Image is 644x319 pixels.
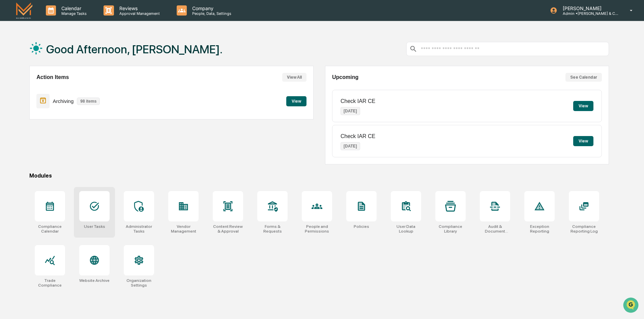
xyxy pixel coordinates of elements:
p: [DATE] [341,142,360,150]
span: Preclearance [13,85,43,92]
p: [PERSON_NAME] [557,5,620,11]
button: View [573,101,593,111]
a: View [286,98,306,104]
span: Attestations [56,85,84,92]
div: Audit & Document Logs [480,224,510,234]
button: See Calendar [565,73,602,82]
p: Check IAR CE [341,133,375,139]
p: Manage Tasks [56,11,90,16]
div: Modules [29,172,609,179]
div: Administrator Tasks [124,224,154,234]
button: View [573,136,593,146]
p: Approval Management [114,11,163,16]
div: Start new chat [23,52,111,58]
a: 🖐️Preclearance [4,82,46,95]
button: View [286,96,306,106]
div: Organization Settings [124,278,154,288]
p: Reviews [114,5,163,11]
p: [DATE] [341,107,360,115]
img: 1746055101610-c473b297-6a78-478c-a979-82029cc54cd1 [7,52,19,64]
h2: Action Items [36,74,69,80]
div: User Tasks [84,224,105,229]
div: People and Permissions [302,224,332,234]
p: Check IAR CE [341,98,375,104]
p: Archiving [53,98,74,104]
p: Company [187,5,235,11]
div: Compliance Library [435,224,466,234]
div: 🗄️ [49,86,54,91]
p: How can we help? [7,14,123,25]
div: Forms & Requests [257,224,288,234]
h2: Upcoming [332,74,358,80]
div: 🔎 [7,99,12,104]
div: Content Review & Approval [213,224,243,234]
span: Pylon [67,114,82,119]
div: Exception Reporting [524,224,555,234]
span: Data Lookup [13,98,42,105]
p: Admin • [PERSON_NAME] & Co. - BD [557,11,620,16]
a: 🔎Data Lookup [4,95,45,107]
div: 🖐️ [7,86,12,91]
div: Compliance Calendar [35,224,65,234]
button: View All [282,73,306,82]
img: logo [16,2,32,18]
a: Powered byPylon [48,114,82,119]
div: Trade Compliance [35,278,65,288]
div: Compliance Reporting Log [569,224,599,234]
button: Start new chat [115,54,123,62]
p: Calendar [56,5,90,11]
div: Website Archive [79,278,110,283]
p: 98 items [77,98,100,105]
p: People, Data, Settings [187,11,235,16]
iframe: Open customer support [622,297,641,315]
a: 🗄️Attestations [46,82,86,95]
h1: Good Afternoon, [PERSON_NAME]. [46,43,223,56]
div: We're available if you need us! [23,58,85,64]
div: Policies [354,224,369,229]
div: User Data Lookup [391,224,421,234]
div: Vendor Management [168,224,199,234]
